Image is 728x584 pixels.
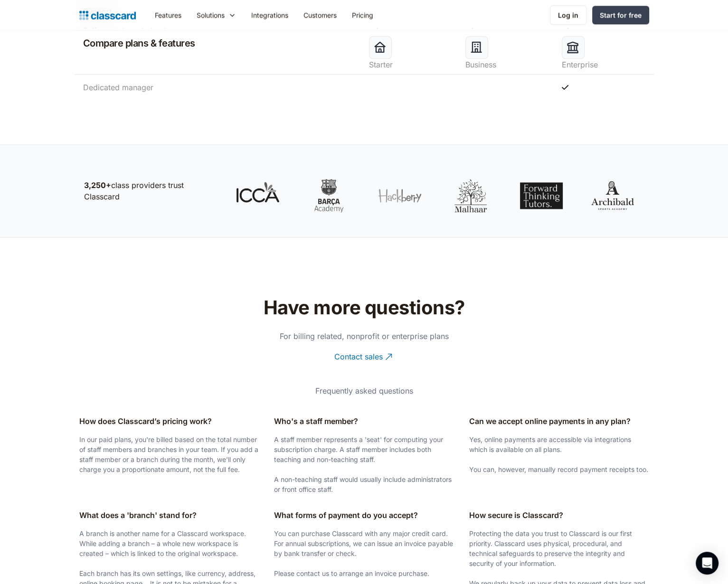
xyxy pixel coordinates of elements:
[274,434,454,494] p: A staff member represents a 'seat' for computing your subscription charge. A staff member include...
[274,510,418,520] strong: What forms of payment do you accept?
[79,36,195,50] h2: Compare plans & features
[84,179,217,202] p: class providers trust Classcard
[696,552,719,575] div: Open Intercom Messenger
[344,4,381,26] a: Pricing
[213,330,515,342] p: For billing related, nonprofit or enterprise plans
[213,296,515,319] h2: Have more questions?
[465,59,552,70] div: Business
[274,416,358,426] strong: Who's a staff member?
[469,510,563,520] strong: How secure is Classcard?
[79,510,197,520] strong: What does a 'branch' stand for?
[334,344,394,370] a: Contact sales
[562,59,649,70] div: Enterprise
[469,434,649,474] p: Yes, online payments are accessible via integrations which is available on all plans. You can, ho...
[79,434,259,474] p: In our paid plans, you're billed based on the total number of staff members and branches in your ...
[600,10,642,20] div: Start for free
[469,416,631,426] strong: Can we accept online payments in any plan?
[79,416,212,426] strong: How does Classcard’s pricing work?
[189,4,244,26] div: Solutions
[197,10,225,20] div: Solutions
[244,4,296,26] a: Integrations
[84,180,111,190] strong: 3,250+
[213,385,515,396] p: Frequently asked questions
[558,10,578,20] div: Log in
[79,9,136,22] a: home
[334,344,383,362] div: Contact sales
[147,4,189,26] a: Features
[592,6,649,24] a: Start for free
[296,4,344,26] a: Customers
[83,82,153,93] div: Dedicated manager
[550,5,586,25] a: Log in
[369,59,456,70] div: Starter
